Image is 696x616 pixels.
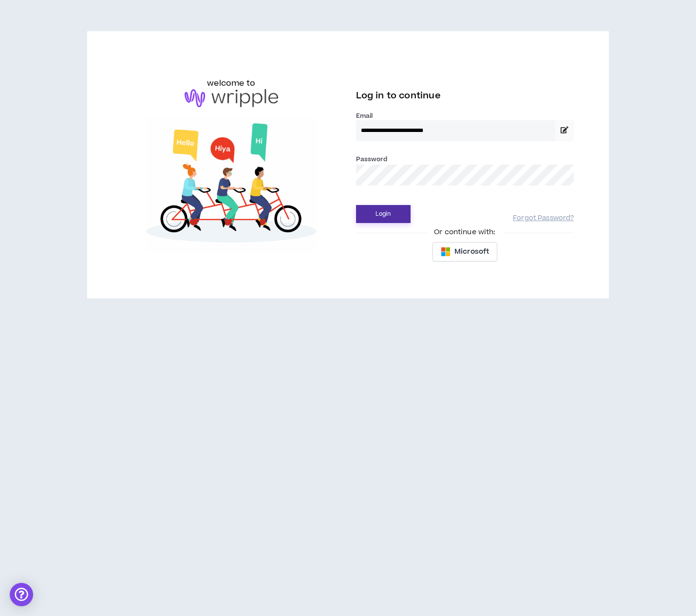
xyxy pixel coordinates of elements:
a: Forgot Password? [513,214,574,223]
h6: welcome to [207,77,255,89]
label: Password [356,155,388,164]
span: Or continue with: [427,227,502,238]
img: logo-brand.png [185,89,278,108]
button: Login [356,205,411,223]
button: Microsoft [433,242,497,261]
img: Welcome to Wripple [122,117,340,253]
span: Microsoft [454,246,489,257]
div: Open Intercom Messenger [10,583,33,606]
label: Email [356,112,574,120]
span: Log in to continue [356,90,441,102]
